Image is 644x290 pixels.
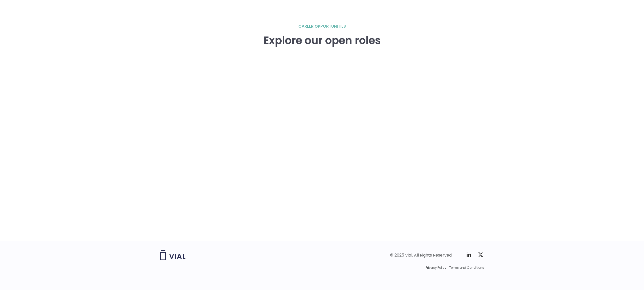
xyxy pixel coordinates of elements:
[160,250,185,260] img: Vial logo wih "Vial" spelled out
[426,265,446,270] a: Privacy Policy
[449,265,484,270] a: Terms and Conditions
[390,252,452,258] div: © 2025 Vial. All Rights Reserved
[263,34,381,47] h3: Explore our open roles
[298,23,346,29] h2: career opportunities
